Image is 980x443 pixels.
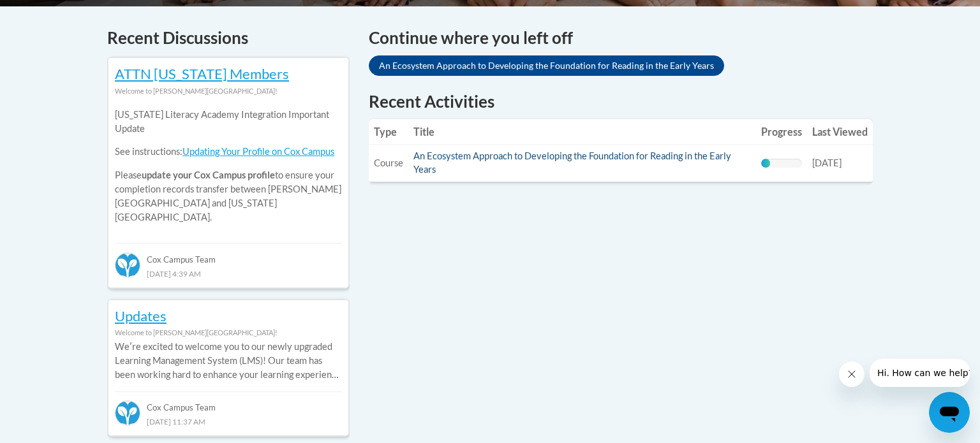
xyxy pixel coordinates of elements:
[369,55,724,76] a: An Ecosystem Approach to Developing the Foundation for Reading in the Early Years
[369,90,873,113] h1: Recent Activities
[929,392,970,433] iframe: Button to launch messaging window
[870,359,970,387] iframe: Message from company
[115,84,342,98] div: Welcome to [PERSON_NAME][GEOGRAPHIC_DATA]!
[408,119,756,145] th: Title
[115,400,140,426] img: Cox Campus Team
[807,119,873,145] th: Last Viewed
[115,326,342,340] div: Welcome to [PERSON_NAME][GEOGRAPHIC_DATA]!
[115,340,342,382] p: Weʹre excited to welcome you to our newly upgraded Learning Management System (LMS)! Our team has...
[756,119,807,145] th: Progress
[839,361,865,387] iframe: Close message
[115,391,342,414] div: Cox Campus Team
[182,146,334,157] a: Updating Your Profile on Cox Campus
[812,157,842,168] span: [DATE]
[369,25,873,50] h4: Continue where you left off
[115,266,342,280] div: [DATE] 4:39 AM
[115,252,140,278] img: Cox Campus Team
[369,119,408,145] th: Type
[115,414,342,428] div: [DATE] 11:37 AM
[8,9,103,19] span: Hi. How can we help?
[115,108,342,136] p: [US_STATE] Literacy Academy Integration Important Update
[142,170,275,180] b: update your Cox Campus profile
[115,65,289,82] a: ATTN [US_STATE] Members
[761,159,770,168] div: Progress, %
[115,307,167,324] a: Updates
[115,243,342,266] div: Cox Campus Team
[115,145,342,159] p: See instructions:
[413,150,731,175] a: An Ecosystem Approach to Developing the Foundation for Reading in the Early Years
[107,25,350,50] h4: Recent Discussions
[374,157,403,168] span: Course
[115,98,342,234] div: Please to ensure your completion records transfer between [PERSON_NAME][GEOGRAPHIC_DATA] and [US_...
